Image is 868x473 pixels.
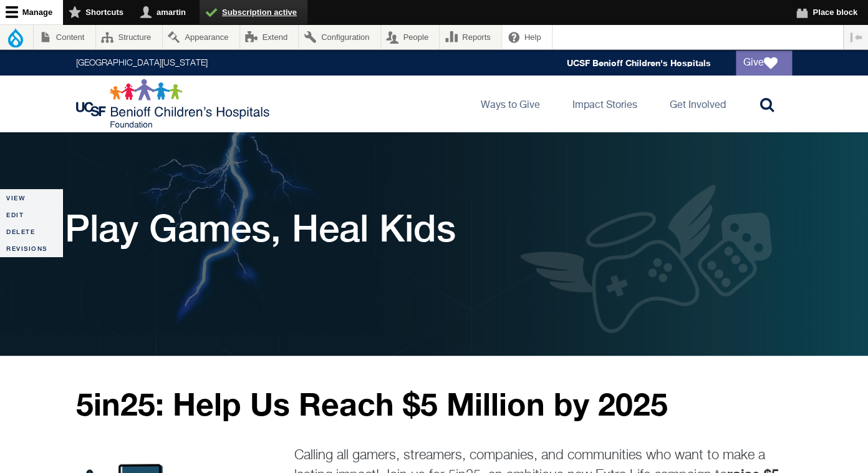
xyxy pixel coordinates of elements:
[76,59,208,67] a: [GEOGRAPHIC_DATA][US_STATE]
[34,25,95,49] a: Content
[502,25,552,49] a: Help
[381,25,440,49] a: People
[76,79,272,129] img: Logo for UCSF Benioff Children's Hospitals Foundation
[65,206,456,250] h1: Play Games, Heal Kids
[660,76,736,132] a: Get Involved
[567,57,711,68] a: UCSF Benioff Children's Hospitals
[96,25,162,49] a: Structure
[163,25,239,49] a: Appearance
[736,51,792,76] a: Give
[440,25,501,49] a: Reports
[76,387,792,421] p: 5in25: Help Us Reach $5 Million by 2025
[240,25,299,49] a: Extend
[844,25,868,49] button: Vertical orientation
[562,76,647,132] a: Impact Stories
[299,25,380,49] a: Configuration
[471,76,550,132] a: Ways to Give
